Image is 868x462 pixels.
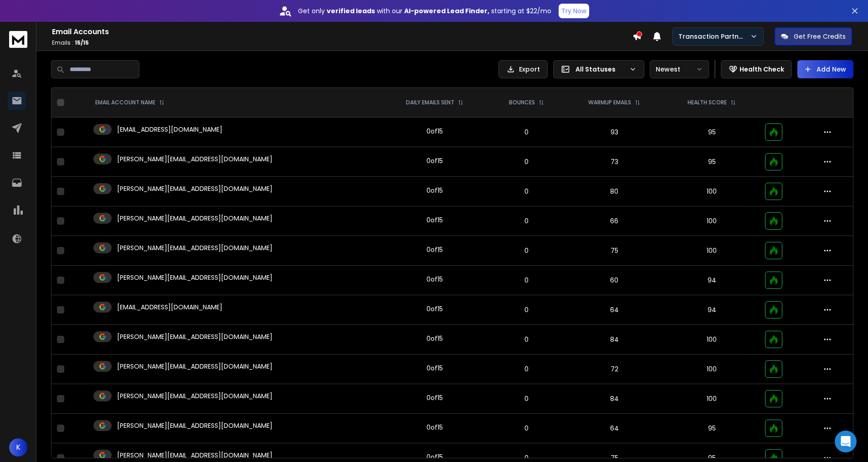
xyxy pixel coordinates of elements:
button: Newest [650,60,709,78]
td: 84 [564,325,664,354]
p: Try Now [561,6,586,15]
div: 0 of 15 [426,304,443,313]
p: Get only with our starting at $22/mo [298,6,551,15]
strong: AI-powered Lead Finder, [404,6,489,15]
button: Try Now [559,4,589,18]
div: 0 of 15 [426,216,443,225]
td: 94 [664,266,759,295]
div: 0 of 15 [426,186,443,195]
button: Add New [797,60,853,78]
p: 0 [494,157,559,166]
p: Get Free Credits [794,32,846,41]
p: 0 [494,305,559,314]
p: HEALTH SCORE [688,99,727,106]
p: [EMAIL_ADDRESS][DOMAIN_NAME] [117,303,222,312]
div: 0 of 15 [426,127,443,136]
td: 93 [564,118,664,147]
td: 100 [664,325,759,354]
p: All Statuses [575,65,626,74]
p: 0 [494,394,559,403]
td: 100 [664,177,759,206]
p: [PERSON_NAME][EMAIL_ADDRESS][DOMAIN_NAME] [117,362,272,371]
button: Export [498,60,548,78]
td: 95 [664,414,759,443]
td: 66 [564,206,664,236]
td: 64 [564,295,664,325]
td: 94 [664,295,759,325]
p: BOUNCES [509,99,535,106]
p: 0 [494,424,559,433]
p: [PERSON_NAME][EMAIL_ADDRESS][DOMAIN_NAME] [117,243,272,252]
strong: verified leads [327,6,375,15]
p: Health Check [740,65,784,74]
span: 15 / 15 [75,39,89,46]
td: 95 [664,147,759,177]
td: 100 [664,354,759,384]
div: 0 of 15 [426,423,443,432]
div: Open Intercom Messenger [835,431,857,452]
td: 80 [564,177,664,206]
p: WARMUP EMAILS [588,99,631,106]
button: K [9,438,27,457]
div: 0 of 15 [426,364,443,373]
td: 75 [564,236,664,266]
img: logo [9,31,27,48]
td: 72 [564,354,664,384]
h1: Email Accounts [52,26,632,37]
p: [PERSON_NAME][EMAIL_ADDRESS][DOMAIN_NAME] [117,451,272,460]
p: 0 [494,276,559,285]
p: DAILY EMAILS SENT [406,99,454,106]
p: [PERSON_NAME][EMAIL_ADDRESS][DOMAIN_NAME] [117,421,272,430]
div: 0 of 15 [426,334,443,343]
td: 84 [564,384,664,414]
p: 0 [494,128,559,137]
td: 64 [564,414,664,443]
td: 100 [664,206,759,236]
p: 0 [494,216,559,226]
p: [PERSON_NAME][EMAIL_ADDRESS][DOMAIN_NAME] [117,332,272,341]
div: 0 of 15 [426,245,443,254]
p: Emails : [52,39,632,46]
p: [PERSON_NAME][EMAIL_ADDRESS][DOMAIN_NAME] [117,184,272,193]
div: 0 of 15 [426,452,443,462]
td: 95 [664,118,759,147]
button: Get Free Credits [775,27,852,46]
p: Transaction Partner AG [678,32,750,41]
button: Health Check [721,60,792,78]
p: 0 [494,246,559,255]
p: 0 [494,364,559,374]
td: 73 [564,147,664,177]
p: [PERSON_NAME][EMAIL_ADDRESS][DOMAIN_NAME] [117,273,272,282]
div: 0 of 15 [426,275,443,284]
p: 0 [494,335,559,344]
p: [PERSON_NAME][EMAIL_ADDRESS][DOMAIN_NAME] [117,154,272,164]
td: 100 [664,236,759,266]
div: EMAIL ACCOUNT NAME [95,99,164,106]
p: 0 [494,187,559,196]
td: 60 [564,266,664,295]
div: 0 of 15 [426,393,443,402]
p: [EMAIL_ADDRESS][DOMAIN_NAME] [117,125,222,134]
div: 0 of 15 [426,156,443,165]
p: [PERSON_NAME][EMAIL_ADDRESS][DOMAIN_NAME] [117,391,272,400]
p: [PERSON_NAME][EMAIL_ADDRESS][DOMAIN_NAME] [117,214,272,223]
td: 100 [664,384,759,414]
